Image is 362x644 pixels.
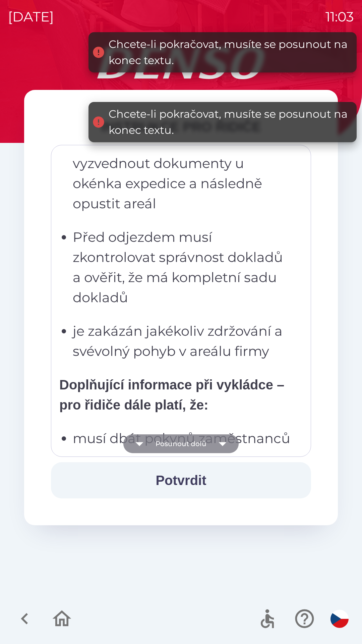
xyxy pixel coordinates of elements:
p: je zakázán jakékoliv zdržování a svévolný pohyb v areálu firmy [73,321,293,361]
p: po odbavení uvolnit manipulační prostor a vyzvednout dokumenty u okénka expedice a následně opust... [73,113,293,214]
div: Chcete-li pokračovat, musíte se posunout na konec textu. [109,36,350,68]
p: Před odjezdem musí zkontrolovat správnost dokladů a ověřit, že má kompletní sadu dokladů [73,227,293,308]
button: Posunout dolů [123,434,239,453]
div: Chcete-li pokračovat, musíte se posunout na konec textu. [109,106,350,138]
button: Potvrdit [51,462,311,498]
div: INSTRUKCE PRO ŘIDIČE [51,117,311,137]
p: [DATE] [8,7,54,27]
img: cs flag [330,610,349,628]
p: musí dbát pokynů zaměstnanců skladu [73,428,293,469]
strong: Doplňující informace při vykládce – pro řidiče dále platí, že: [59,377,284,412]
img: Logo [24,47,338,79]
p: 11:03 [325,7,354,27]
